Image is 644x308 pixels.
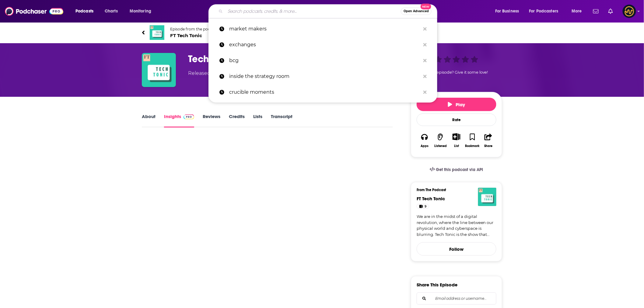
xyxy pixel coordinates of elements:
[229,21,420,37] p: market makers
[417,196,445,201] a: FT Tech Tonic
[125,6,159,16] button: open menu
[5,5,63,17] img: Podchaser - Follow, Share and Rate Podcasts
[464,129,480,152] button: Bookmark
[425,70,488,75] span: Good episode? Give it some love!
[417,204,429,209] a: 9
[142,25,502,40] a: FT Tech TonicEpisode from the podcastFT Tech Tonic
[484,144,492,148] div: Share
[591,6,601,16] a: Show notifications dropdown
[425,162,488,177] a: Get this podcast via API
[623,5,636,18] img: User Profile
[449,129,464,152] div: Show More ButtonList
[417,214,496,237] a: We are in the midst of a digital revolution, where the line between our physical world and cybers...
[567,6,590,16] button: open menu
[606,6,615,16] a: Show notifications dropdown
[417,114,496,126] div: Rate
[417,129,432,152] button: Apps
[491,6,527,16] button: open menu
[170,33,218,38] span: FT Tech Tonic
[229,53,420,68] p: bcg
[253,114,262,128] a: Lists
[421,144,429,148] div: Apps
[404,10,429,13] span: Open Advanced
[229,114,245,128] a: Credits
[417,98,496,111] button: Play
[417,292,496,305] div: Search followers
[271,114,292,128] a: Transcript
[208,68,437,84] a: inside the strategy room
[623,5,636,18] span: Logged in as LowerStreet
[214,4,443,18] div: Search podcasts, credits, & more...
[164,114,194,128] a: InsightsPodchaser Pro
[71,6,101,16] button: open menu
[203,114,220,128] a: Reviews
[401,8,432,15] button: Open AdvancedNew
[225,6,401,16] input: Search podcasts, credits, & more...
[184,114,194,119] img: Podchaser Pro
[529,7,558,16] span: For Podcasters
[572,7,582,16] span: More
[208,84,437,100] a: crucible moments
[229,84,420,100] p: crucible moments
[432,129,448,152] button: Listened
[448,102,465,107] span: Play
[422,293,491,304] input: Email address or username...
[105,7,118,16] span: Charts
[450,133,463,140] button: Show More Button
[188,70,227,77] div: Released [DATE]
[421,4,432,9] span: New
[229,37,420,53] p: exchanges
[434,144,447,148] div: Listened
[170,27,218,31] span: Episode from the podcast
[436,167,483,172] span: Get this podcast via API
[150,25,164,40] img: FT Tech Tonic
[623,5,636,18] button: Show profile menu
[142,114,156,128] a: About
[188,53,401,65] h3: Tech Tonic returns
[208,21,437,37] a: market makers
[525,6,567,16] button: open menu
[481,129,496,152] button: Share
[208,37,437,53] a: exchanges
[130,7,151,16] span: Monitoring
[142,53,176,87] img: Tech Tonic returns
[417,188,492,192] h3: From The Podcast
[454,144,459,148] div: List
[417,282,457,288] h3: Share This Episode
[417,242,496,256] button: Follow
[478,188,496,206] img: FT Tech Tonic
[425,204,426,210] span: 9
[101,6,121,16] a: Charts
[495,7,519,16] span: For Business
[229,68,420,84] p: inside the strategy room
[465,144,480,148] div: Bookmark
[208,53,437,68] a: bcg
[75,7,93,16] span: Podcasts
